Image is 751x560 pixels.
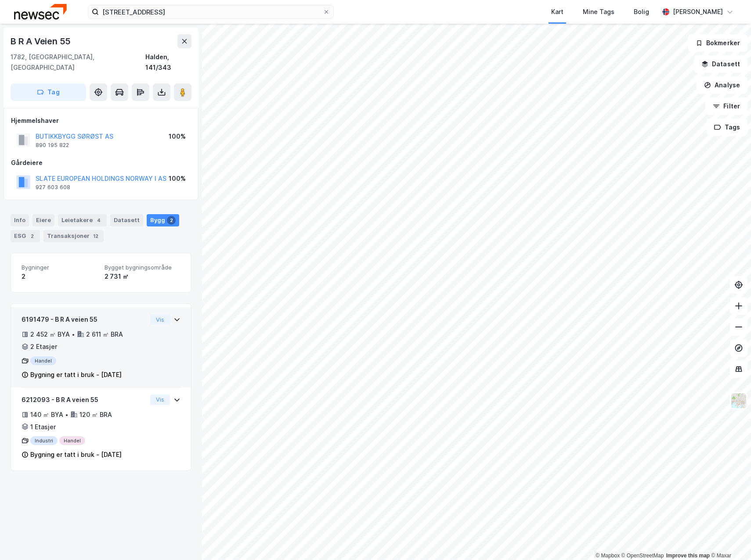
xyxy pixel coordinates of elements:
[551,7,563,17] div: Kart
[150,314,170,325] button: Vis
[94,216,103,225] div: 4
[11,214,29,226] div: Info
[105,271,181,282] div: 2 731 ㎡
[583,7,614,17] div: Mine Tags
[11,230,40,242] div: ESG
[145,52,191,73] div: Halden, 141/343
[79,409,112,420] div: 120 ㎡ BRA
[707,118,747,136] button: Tags
[105,264,181,271] span: Bygget bygningsområde
[36,142,69,149] div: 890 195 822
[14,4,67,19] img: newsec-logo.f6e21ccffca1b3a03d2d.png
[694,55,747,73] button: Datasett
[30,409,63,420] div: 140 ㎡ BYA
[634,7,649,17] div: Bolig
[673,7,723,17] div: [PERSON_NAME]
[621,553,664,559] a: OpenStreetMap
[11,52,145,73] div: 1782, [GEOGRAPHIC_DATA], [GEOGRAPHIC_DATA]
[11,83,86,101] button: Tag
[91,232,100,241] div: 12
[150,395,170,405] button: Vis
[99,5,323,18] input: Søk på adresse, matrikkel, gårdeiere, leietakere eller personer
[11,115,191,126] div: Hjemmelshaver
[596,553,620,559] a: Mapbox
[22,264,97,271] span: Bygninger
[169,173,186,184] div: 100%
[86,329,123,340] div: 2 611 ㎡ BRA
[730,392,747,409] img: Z
[43,230,104,242] div: Transaksjoner
[30,449,122,460] div: Bygning er tatt i bruk - [DATE]
[65,411,69,418] div: •
[147,214,179,226] div: Bygg
[36,184,70,191] div: 927 603 608
[28,232,36,241] div: 2
[110,214,143,226] div: Datasett
[22,395,147,405] div: 6212093 - B R A veien 55
[22,314,147,325] div: 6191479 - B R A veien 55
[30,370,122,380] div: Bygning er tatt i bruk - [DATE]
[11,158,191,168] div: Gårdeiere
[30,422,56,432] div: 1 Etasjer
[30,329,70,340] div: 2 452 ㎡ BYA
[58,214,107,226] div: Leietakere
[32,214,54,226] div: Eiere
[167,216,176,225] div: 2
[707,518,751,560] div: Kontrollprogram for chat
[22,271,97,282] div: 2
[30,341,57,352] div: 2 Etasjer
[707,518,751,560] iframe: Chat Widget
[697,76,747,94] button: Analyse
[666,553,710,559] a: Improve this map
[688,34,747,52] button: Bokmerker
[11,34,72,48] div: B R A Veien 55
[72,331,75,338] div: •
[169,131,186,142] div: 100%
[705,97,747,115] button: Filter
